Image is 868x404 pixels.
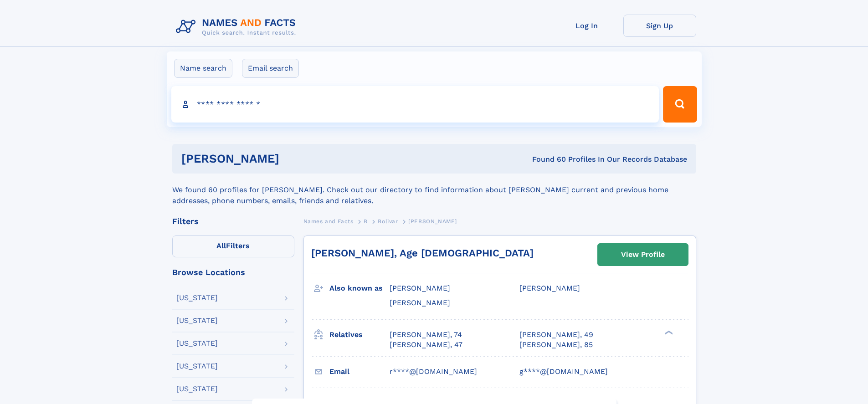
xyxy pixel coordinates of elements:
[242,59,299,78] label: Email search
[519,340,593,350] a: [PERSON_NAME], 85
[364,218,368,225] span: B
[378,218,398,225] span: Bolivar
[406,154,687,164] div: Found 60 Profiles In Our Records Database
[378,215,398,227] a: Bolivar
[172,217,294,225] div: Filters
[663,86,697,123] button: Search Button
[172,15,303,39] img: Logo Names and Facts
[329,281,390,296] h3: Also known as
[172,268,294,276] div: Browse Locations
[181,153,406,164] h1: [PERSON_NAME]
[519,330,593,340] a: [PERSON_NAME], 49
[408,218,457,225] span: [PERSON_NAME]
[176,340,218,347] div: [US_STATE]
[329,364,390,379] h3: Email
[390,284,450,292] span: [PERSON_NAME]
[623,15,696,37] a: Sign Up
[598,244,688,266] a: View Profile
[519,284,580,292] span: [PERSON_NAME]
[171,86,659,123] input: search input
[621,244,665,265] div: View Profile
[390,340,462,350] a: [PERSON_NAME], 47
[176,363,218,370] div: [US_STATE]
[303,215,354,227] a: Names and Facts
[364,215,368,227] a: B
[172,235,294,257] label: Filters
[216,241,226,250] span: All
[311,247,534,259] a: [PERSON_NAME], Age [DEMOGRAPHIC_DATA]
[176,317,218,324] div: [US_STATE]
[329,327,390,343] h3: Relatives
[390,298,450,307] span: [PERSON_NAME]
[172,174,696,206] div: We found 60 profiles for [PERSON_NAME]. Check out our directory to find information about [PERSON...
[176,385,218,393] div: [US_STATE]
[663,329,673,335] div: ❯
[176,294,218,302] div: [US_STATE]
[390,330,462,340] a: [PERSON_NAME], 74
[550,15,623,37] a: Log In
[174,59,232,78] label: Name search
